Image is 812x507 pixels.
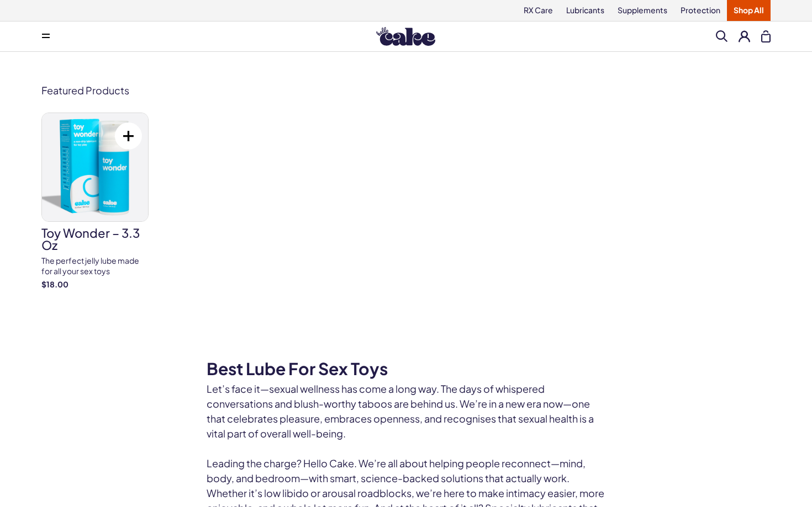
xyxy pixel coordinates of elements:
strong: $18.00 [41,279,149,290]
h3: Toy Wonder – 3.3 oz [41,227,149,251]
div: The perfect jelly lube made for all your sex toys [41,255,149,277]
span: Let’s face it—sexual wellness has come a long way. The days of whispered conversations and blush-... [207,382,594,440]
a: Toy Wonder – 3.3 oz Toy Wonder – 3.3 oz The perfect jelly lube made for all your sex toys $18.00 [41,113,149,290]
img: Hello Cake [376,27,435,46]
img: Toy Wonder – 3.3 oz [42,113,148,221]
b: Best Lube For Sex Toys [207,358,388,379]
